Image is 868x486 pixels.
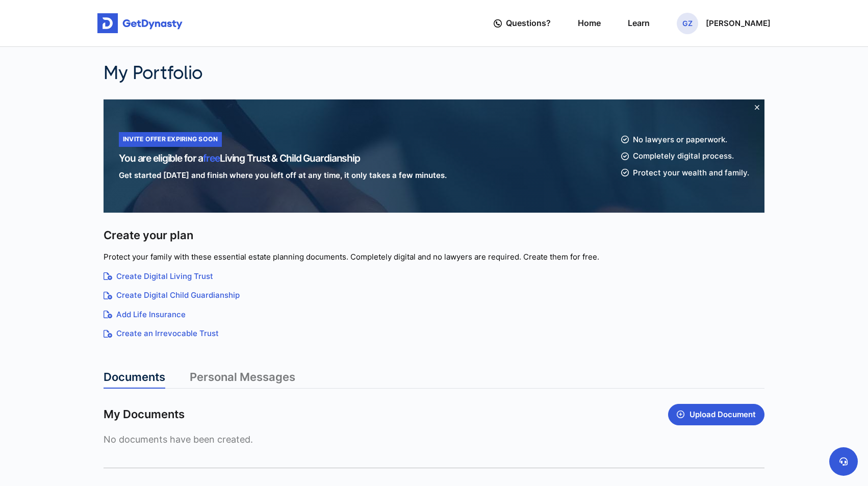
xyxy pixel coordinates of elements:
span: Questions? [506,14,551,33]
a: Create Digital Child Guardianship [104,290,764,301]
span: free [203,152,220,164]
h2: My Portfolio [104,62,594,84]
button: GZ[PERSON_NAME] [677,13,771,34]
a: Protect your wealth and family. [621,167,749,179]
a: Completely digital process. [621,150,749,162]
h3: Get started [DATE] and finish where you left off at any time, it only takes a few minutes. [119,170,447,181]
p: [PERSON_NAME] [706,19,771,28]
a: Questions? [494,9,551,38]
button: Upload Document [668,404,764,425]
span: My Documents [104,407,185,422]
a: Create Digital Living Trust [104,271,764,283]
span: Create your plan [104,228,193,243]
div: INVITE OFFER EXPIRING SOON [119,132,222,146]
a: Documents [104,370,165,389]
a: Add Life Insurance [104,309,764,321]
a: No lawyers or paperwork. [621,134,749,146]
a: Create an Irrevocable Trust [104,328,764,340]
a: Home [578,9,601,38]
img: Get started for free with Dynasty Trust Company [97,13,183,34]
a: Learn [628,9,650,38]
span: GZ [677,13,698,34]
span: No documents have been created. [104,434,764,445]
h1: You are eligible for a Living Trust & Child Guardianship [119,152,360,165]
p: Protect your family with these essential estate planning documents. Completely digital and no law... [104,251,764,263]
a: Personal Messages [190,370,295,389]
